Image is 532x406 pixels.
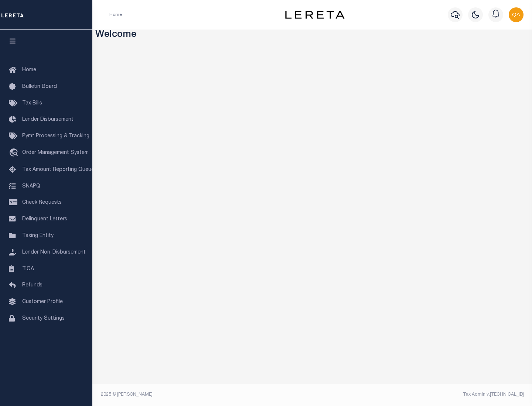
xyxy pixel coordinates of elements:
span: Order Management System [22,150,89,155]
i: travel_explore [9,148,21,158]
span: Bulletin Board [22,84,57,89]
li: Home [109,11,122,18]
span: Refunds [22,283,42,288]
span: Tax Amount Reporting Queue [22,167,94,172]
span: SNAPQ [22,183,40,189]
span: TIQA [22,266,34,271]
span: Customer Profile [22,299,63,304]
span: Security Settings [22,316,65,321]
span: Taxing Entity [22,233,54,238]
span: Delinquent Letters [22,217,67,222]
div: Tax Admin v.[TECHNICAL_ID] [318,391,524,398]
span: Lender Disbursement [22,117,74,122]
div: 2025 © [PERSON_NAME]. [95,391,313,398]
span: Pymt Processing & Tracking [22,134,89,139]
span: Lender Non-Disbursement [22,250,86,255]
h3: Welcome [95,30,529,41]
span: Tax Bills [22,101,42,106]
img: logo-dark.svg [285,11,344,19]
img: svg+xml;base64,PHN2ZyB4bWxucz0iaHR0cDovL3d3dy53My5vcmcvMjAwMC9zdmciIHBvaW50ZXItZXZlbnRzPSJub25lIi... [509,7,524,22]
span: Home [22,68,36,73]
span: Check Requests [22,200,62,205]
